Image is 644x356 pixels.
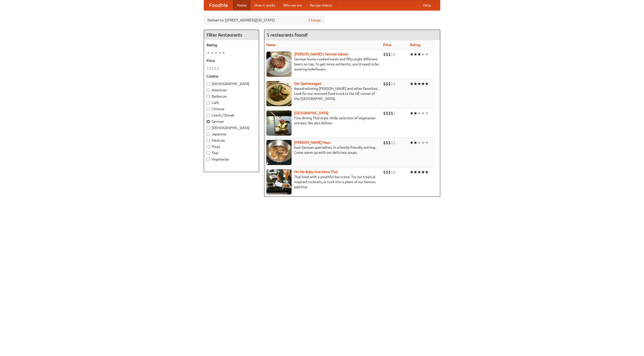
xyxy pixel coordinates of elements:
p: Award-winning [PERSON_NAME] and other favorites. Look for our restored food truck in the NE corne... [266,86,379,101]
li: ★ [421,169,425,175]
a: Name [266,43,276,47]
a: How it works [251,0,279,10]
a: Who we are [279,0,306,10]
li: ★ [410,81,414,87]
input: Czech / Slovak [207,114,210,117]
li: $ [393,110,396,116]
li: $ [209,66,212,71]
li: $ [388,81,391,87]
li: ★ [425,81,429,87]
li: $ [388,52,391,57]
a: Der Speisewagen [294,82,321,86]
a: [GEOGRAPHIC_DATA] [294,111,329,115]
a: Help [419,0,435,10]
input: Mexican [207,139,210,142]
li: $ [383,52,386,57]
li: $ [207,66,209,71]
label: Barbecue [207,94,256,99]
label: Vegetarian [207,157,256,162]
li: ★ [417,110,421,116]
li: ★ [218,50,222,56]
li: $ [393,169,396,175]
li: $ [383,169,386,175]
li: ★ [425,52,429,57]
li: $ [217,66,219,71]
li: ★ [425,140,429,145]
li: ★ [210,50,214,56]
input: Japanese [207,133,210,136]
h5: Cuisine [207,74,256,79]
a: Recipe videos [306,0,336,10]
input: [DEMOGRAPHIC_DATA] [207,82,210,86]
li: ★ [414,110,417,116]
li: $ [391,81,393,87]
h4: Filter Restaurants [204,30,259,40]
li: ★ [222,50,225,56]
a: [PERSON_NAME]'s German Saloon [294,52,348,56]
li: ★ [214,50,218,56]
li: $ [383,110,386,116]
label: Thai [207,150,256,155]
input: Chinese [207,107,210,111]
li: $ [391,52,393,57]
li: ★ [410,140,414,145]
li: ★ [414,81,417,87]
a: [PERSON_NAME] Haus [294,140,330,144]
li: ★ [414,169,417,175]
li: $ [393,140,396,145]
li: ★ [425,169,429,175]
li: $ [386,52,388,57]
div: Deliver to: [STREET_ADDRESS][US_STATE] [204,16,325,25]
label: [DEMOGRAPHIC_DATA] [207,125,256,130]
li: $ [393,81,396,87]
label: Japanese [207,132,256,137]
h5: Rating [207,43,256,48]
li: ★ [410,169,414,175]
li: $ [214,66,217,71]
li: $ [386,81,388,87]
li: $ [383,140,386,145]
img: speisewagen.jpg [266,81,292,106]
label: Mexican [207,138,256,143]
h5: Price [207,58,256,63]
ng-pluralize: 5 restaurants found! [267,32,308,37]
li: ★ [421,140,425,145]
li: $ [391,140,393,145]
li: $ [393,52,396,57]
img: babythai.jpg [266,169,292,194]
label: German [207,119,256,124]
p: Thai food with a youthful bar scene. Try our tropical inspired cocktails, or tuck into a plate of... [266,174,379,189]
li: ★ [410,52,414,57]
li: ★ [417,169,421,175]
li: ★ [421,110,425,116]
li: ★ [417,52,421,57]
input: German [207,120,210,123]
input: [DEMOGRAPHIC_DATA] [207,126,210,130]
li: $ [391,110,393,116]
label: [DEMOGRAPHIC_DATA] [207,81,256,86]
input: Thai [207,151,210,155]
img: satay.jpg [266,110,292,136]
label: Pizza [207,144,256,149]
li: ★ [414,140,417,145]
input: American [207,89,210,92]
li: $ [391,169,393,175]
li: ★ [417,140,421,145]
label: American [207,88,256,93]
input: Barbecue [207,95,210,98]
label: Czech / Slovak [207,113,256,118]
li: $ [383,81,386,87]
li: $ [386,140,388,145]
li: ★ [421,81,425,87]
img: esthers.jpg [266,52,292,77]
p: German home-cooked meals and fifty-eight different beers on tap. To get more authentic, you'd nee... [266,57,379,72]
input: Vegetarian [207,158,210,161]
p: East German specialties, in a family-friendly setting. Come warm up with our delicious soups. [266,145,379,155]
label: Cafe [207,100,256,105]
b: Hit Me Baby One More Thai [294,170,338,174]
li: $ [388,110,391,116]
input: Pizza [207,145,210,148]
li: $ [388,169,391,175]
